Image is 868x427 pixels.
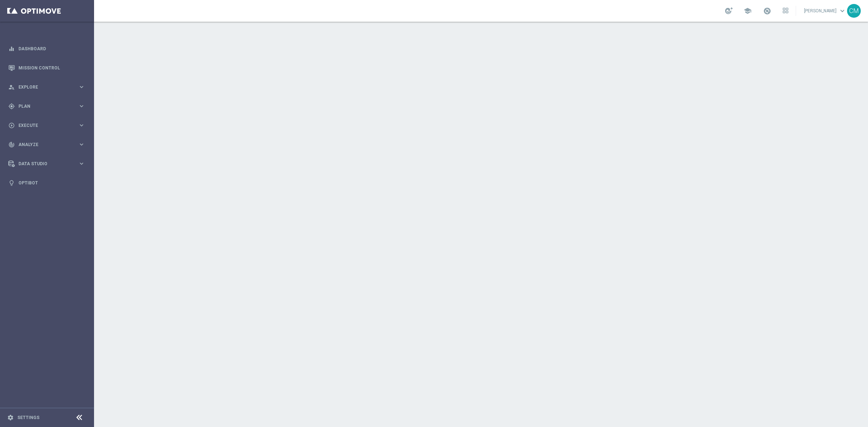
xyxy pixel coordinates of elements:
[8,103,78,110] div: Plan
[8,46,15,52] i: equalizer
[847,4,861,18] div: CM
[8,123,85,128] button: play_circle_outline Execute keyboard_arrow_right
[8,58,85,77] div: Mission Control
[8,84,15,90] i: person_search
[8,84,85,90] button: person_search Explore keyboard_arrow_right
[18,123,78,128] span: Execute
[8,84,78,90] div: Explore
[8,122,15,129] i: play_circle_outline
[18,104,78,108] span: Plan
[18,162,78,166] span: Data Studio
[18,142,78,147] span: Analyze
[8,180,15,186] i: lightbulb
[8,173,85,192] div: Optibot
[8,103,15,110] i: gps_fixed
[7,414,14,421] i: settings
[8,180,85,186] button: lightbulb Optibot
[803,5,847,16] a: [PERSON_NAME]keyboard_arrow_down
[8,122,78,129] div: Execute
[78,84,85,90] i: keyboard_arrow_right
[78,122,85,129] i: keyboard_arrow_right
[8,161,78,167] div: Data Studio
[8,103,85,109] button: gps_fixed Plan keyboard_arrow_right
[744,7,752,15] span: school
[18,39,85,58] a: Dashboard
[18,173,85,192] a: Optibot
[8,141,78,148] div: Analyze
[8,65,85,71] button: Mission Control
[8,46,85,52] button: equalizer Dashboard
[8,141,15,148] i: track_changes
[18,58,85,77] a: Mission Control
[8,161,85,167] button: Data Studio keyboard_arrow_right
[78,141,85,148] i: keyboard_arrow_right
[18,85,78,89] span: Explore
[8,142,85,148] button: track_changes Analyze keyboard_arrow_right
[17,415,39,420] a: Settings
[838,7,846,15] span: keyboard_arrow_down
[78,160,85,167] i: keyboard_arrow_right
[8,39,85,58] div: Dashboard
[78,103,85,110] i: keyboard_arrow_right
